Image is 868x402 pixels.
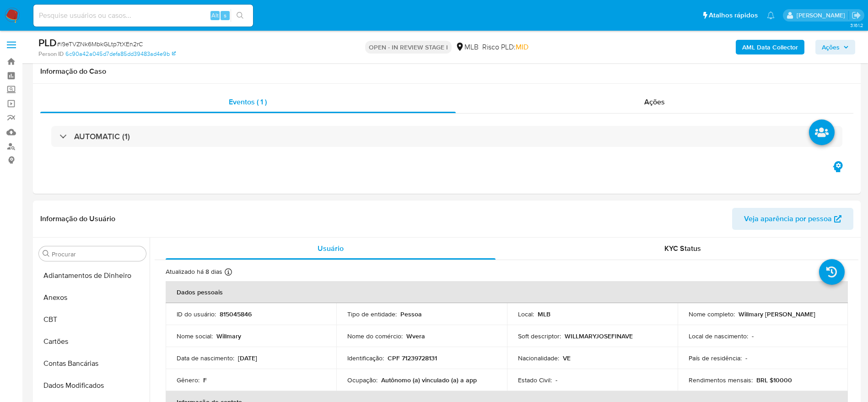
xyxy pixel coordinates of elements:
p: 815045846 [220,310,252,318]
p: - [752,332,754,340]
p: VE [563,354,571,362]
p: Willmary [216,332,241,340]
p: Tipo de entidade : [347,310,397,318]
span: Atalhos rápidos [709,11,758,20]
p: Atualizado há 8 dias [166,267,222,276]
span: Veja aparência por pessoa [744,208,832,230]
p: Data de nascimento : [177,354,234,362]
div: MLB [455,42,479,52]
button: AML Data Collector [736,40,804,54]
span: Ações [822,40,840,54]
p: - [555,376,557,384]
input: Pesquise usuários ou casos... [33,10,253,22]
p: Estado Civil : [518,376,552,384]
p: Ocupação : [347,376,377,384]
b: PLD [38,35,57,50]
span: s [224,11,226,20]
p: Soft descriptor : [518,332,561,340]
span: Eventos ( 1 ) [229,97,267,107]
p: Nome do comércio : [347,332,403,340]
p: F [203,376,207,384]
button: Procurar [43,250,50,257]
p: Wvera [406,332,425,340]
p: Identificação : [347,354,384,362]
b: Person ID [38,50,64,58]
button: Cartões [35,331,150,353]
p: CPF 71239728131 [388,354,437,362]
p: BRL $10000 [756,376,792,384]
button: CBT [35,309,150,331]
p: - [745,354,747,362]
p: lucas.santiago@mercadolivre.com [797,11,848,20]
p: WILLMARYJOSEFINAVE [565,332,633,340]
span: Risco PLD: [482,42,528,52]
span: Usuário [318,243,344,254]
p: ID do usuário : [177,310,216,318]
span: KYC Status [664,243,701,254]
h3: AUTOMATIC (1) [74,131,130,141]
input: Procurar [52,250,142,258]
b: AML Data Collector [742,40,798,54]
p: Nacionalidade : [518,354,559,362]
p: Local : [518,310,534,318]
div: AUTOMATIC (1) [51,126,842,147]
th: Dados pessoais [166,281,848,303]
span: MID [516,42,528,52]
p: Rendimentos mensais : [689,376,753,384]
button: search-icon [231,9,249,22]
p: MLB [538,310,550,318]
p: País de residência : [689,354,742,362]
p: Local de nascimento : [689,332,748,340]
h1: Informação do Usuário [40,214,115,223]
a: Sair [852,11,861,20]
p: Autônomo (a) vinculado (a) a app [381,376,477,384]
p: Pessoa [400,310,422,318]
span: Ações [644,97,665,107]
p: [DATE] [238,354,257,362]
p: Nome completo : [689,310,735,318]
a: 6c90a42a045d7defa85dd39483ad4e9b [65,50,176,58]
button: Adiantamentos de Dinheiro [35,265,150,287]
a: Notificações [767,11,775,19]
span: Alt [211,11,219,20]
p: OPEN - IN REVIEW STAGE I [365,41,452,54]
button: Ações [815,40,855,54]
button: Dados Modificados [35,375,150,397]
h1: Informação do Caso [40,67,853,76]
span: # i9eTVZNk6MbkGLtp7tXEn2rC [57,39,143,49]
p: Gênero : [177,376,199,384]
button: Contas Bancárias [35,353,150,375]
button: Veja aparência por pessoa [732,208,853,230]
p: Willmary [PERSON_NAME] [739,310,815,318]
p: Nome social : [177,332,213,340]
button: Anexos [35,287,150,309]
